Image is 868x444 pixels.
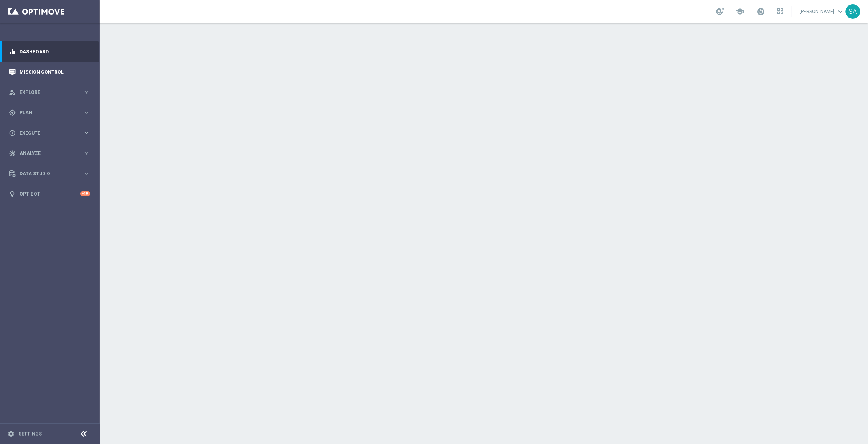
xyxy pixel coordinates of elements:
span: Data Studio [20,171,83,176]
span: Plan [20,110,83,115]
i: keyboard_arrow_right [83,170,90,177]
i: play_circle_outline [9,130,16,136]
button: person_search Explore keyboard_arrow_right [8,89,91,95]
div: Optibot [9,184,90,204]
div: +10 [80,191,90,196]
div: Mission Control [9,62,90,82]
div: Analyze [9,150,83,157]
a: Optibot [20,184,80,204]
div: Plan [9,109,83,116]
div: Dashboard [9,41,90,62]
button: Data Studio keyboard_arrow_right [8,171,91,177]
a: Settings [18,432,42,436]
i: equalizer [9,48,16,55]
i: keyboard_arrow_right [83,129,90,136]
span: school [736,7,744,16]
i: track_changes [9,150,16,157]
i: keyboard_arrow_right [83,109,90,116]
div: SA [846,4,860,19]
div: Execute [9,130,83,136]
i: lightbulb [9,191,16,197]
span: Analyze [20,151,83,156]
button: gps_fixed Plan keyboard_arrow_right [8,110,91,116]
button: lightbulb Optibot +10 [8,191,91,197]
span: keyboard_arrow_down [837,7,845,16]
i: gps_fixed [9,109,16,116]
i: person_search [9,89,16,96]
span: Explore [20,90,83,95]
a: [PERSON_NAME]keyboard_arrow_down [799,6,846,17]
span: Execute [20,131,83,135]
i: keyboard_arrow_right [83,89,90,96]
div: Explore [9,89,83,96]
a: Dashboard [20,41,90,62]
div: Data Studio [9,170,83,177]
i: keyboard_arrow_right [83,150,90,157]
button: play_circle_outline Execute keyboard_arrow_right [8,130,91,136]
a: Mission Control [20,62,90,82]
button: equalizer Dashboard [8,49,91,55]
button: Mission Control [8,69,91,75]
i: settings [8,431,15,437]
button: track_changes Analyze keyboard_arrow_right [8,150,91,156]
